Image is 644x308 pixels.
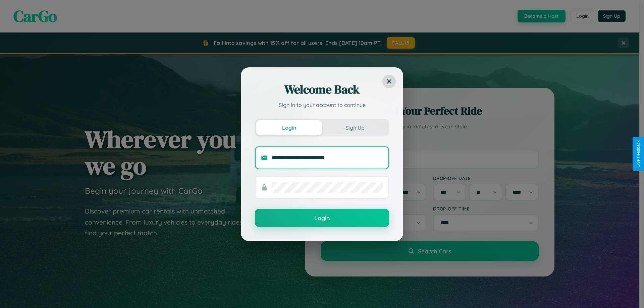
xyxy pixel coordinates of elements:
[255,81,389,98] h2: Welcome Back
[636,140,641,168] div: Give Feedback
[255,101,389,109] p: Sign in to your account to continue
[255,209,389,227] button: Login
[256,120,322,135] button: Login
[322,120,388,135] button: Sign Up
